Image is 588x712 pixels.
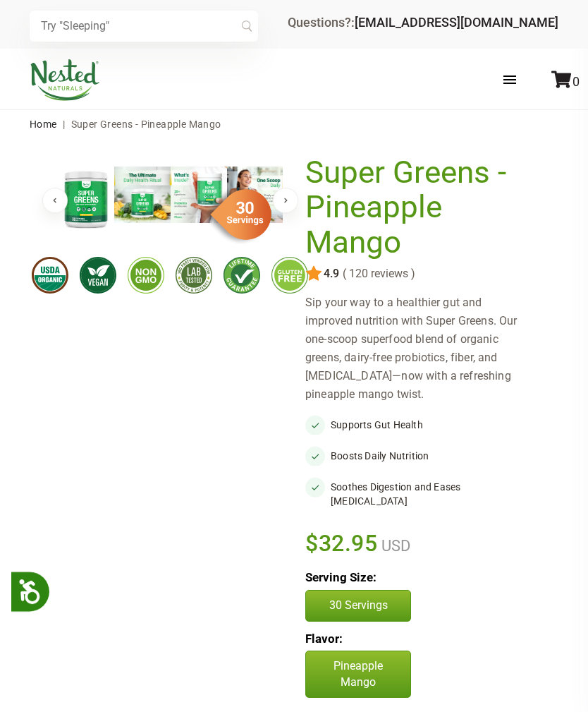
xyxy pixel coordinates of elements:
button: Previous [42,188,68,213]
span: 0 [572,74,580,89]
img: thirdpartytested [176,257,212,294]
a: Home [30,119,57,130]
img: usdaorganic [32,257,68,294]
span: ( 120 reviews ) [339,267,415,280]
b: Flavor: [305,632,343,646]
p: Pineapple Mango [305,651,411,698]
h1: Super Greens - Pineapple Mango [305,155,523,260]
span: 4.9 [322,267,339,280]
img: Nested Naturals [30,59,100,101]
div: Questions?: [288,16,558,29]
img: lifetimeguarantee [223,257,260,294]
img: glutenfree [271,257,308,294]
span: USD [378,537,410,555]
button: 30 Servings [305,590,411,621]
a: [EMAIL_ADDRESS][DOMAIN_NAME] [355,15,558,30]
li: Soothes Digestion and Eases [MEDICAL_DATA] [305,477,530,511]
img: star.svg [305,265,322,282]
span: Super Greens - Pineapple Mango [71,119,221,130]
img: sg-servings-30.png [201,184,271,245]
input: Try "Sleeping" [30,11,258,42]
li: Supports Gut Health [305,415,530,435]
span: | [59,119,68,130]
img: vegan [80,257,116,294]
button: Next [273,188,298,213]
img: Super Greens - Pineapple Mango [114,167,171,223]
span: $32.95 [305,528,378,559]
a: 0 [551,74,580,89]
nav: breadcrumbs [30,110,559,138]
img: Super Greens - Pineapple Mango [227,167,283,223]
p: 30 Servings [320,598,396,613]
img: Super Greens - Pineapple Mango [58,167,114,231]
img: gmofree [128,257,164,294]
img: Super Greens - Pineapple Mango [171,167,227,223]
li: Boosts Daily Nutrition [305,446,530,466]
div: Sip your way to a healthier gut and improved nutrition with Super Greens. Our one-scoop superfood... [305,294,530,404]
b: Serving Size: [305,570,376,584]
